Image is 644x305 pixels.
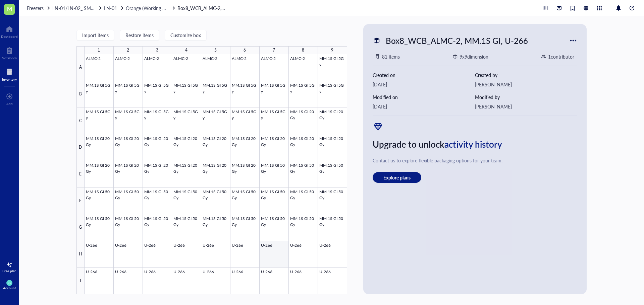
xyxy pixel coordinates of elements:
[27,4,51,12] a: Freezers
[331,46,333,55] div: 9
[244,46,246,55] div: 6
[120,30,159,41] button: Restore items
[373,71,475,79] div: Created on
[6,102,13,106] div: Add
[185,46,187,55] div: 4
[127,46,129,55] div: 2
[2,67,17,81] a: Inventory
[373,157,577,164] div: Contact us to explore flexible packaging options for your team.
[126,5,170,11] span: Orange (Working CB)
[76,187,85,214] div: F
[548,53,574,60] div: 1 contributor
[76,30,114,41] button: Import items
[125,32,154,38] span: Restore items
[170,32,201,38] span: Customize box
[214,46,217,55] div: 5
[2,269,16,273] div: Free plan
[7,4,12,13] span: M
[76,54,85,81] div: A
[373,81,475,88] div: [DATE]
[76,81,85,108] div: B
[460,53,488,60] div: 9 x 9 dimension
[52,4,103,12] a: LN-01/LN-02_ SMALL/BIG STORAGE ROOM
[104,4,176,12] a: LN-01Orange (Working CB)
[1,24,18,39] a: Dashboard
[2,56,17,60] div: Notebook
[8,282,11,284] span: DG
[76,241,85,268] div: H
[76,161,85,188] div: E
[373,172,421,183] button: Explore plans
[82,32,109,38] span: Import items
[104,5,117,11] span: LN-01
[76,134,85,161] div: D
[76,214,85,241] div: G
[475,103,577,110] div: [PERSON_NAME]
[302,46,304,55] div: 8
[98,46,100,55] div: 1
[382,53,400,60] div: 81 items
[373,137,577,151] div: Upgrade to unlock
[76,107,85,134] div: C
[273,46,275,55] div: 7
[475,81,577,88] div: [PERSON_NAME]
[76,268,85,294] div: I
[156,46,158,55] div: 3
[2,45,17,60] a: Notebook
[383,174,411,180] span: Explore plans
[373,103,475,110] div: [DATE]
[52,5,147,11] span: LN-01/LN-02_ SMALL/BIG STORAGE ROOM
[373,93,475,101] div: Modified on
[373,172,577,183] a: Explore plans
[177,4,228,12] a: Box8_WCB_ALMC-2, MM.1S GI, U-266
[475,93,577,101] div: Modified by
[3,286,16,290] div: Account
[2,77,17,81] div: Inventory
[444,138,502,150] span: activity history
[165,30,207,41] button: Customize box
[1,34,18,39] div: Dashboard
[27,5,44,11] span: Freezers
[383,33,531,48] div: Box8_WCB_ALMC-2, MM.1S GI, U-266
[475,71,577,79] div: Created by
